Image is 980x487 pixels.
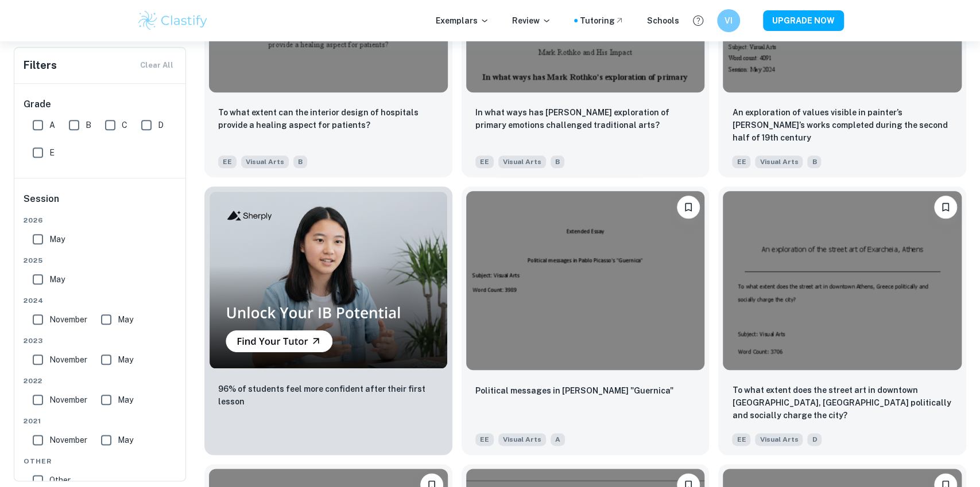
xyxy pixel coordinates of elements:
span: May [118,434,133,446]
button: Bookmark [677,196,700,219]
span: 2026 [24,215,177,225]
span: E [49,146,55,159]
span: May [118,394,133,406]
span: May [49,273,65,286]
h6: Filters [24,57,57,73]
button: Help and Feedback [688,11,708,30]
button: Bookmark [934,196,957,219]
p: An exploration of values visible in painter’s Yi Hyeong-nok’s works completed during the second h... [732,106,952,144]
h6: Grade [24,98,177,111]
p: Political messages in Pablo Picasso's "Guernica" [475,384,673,397]
span: Visual Arts [498,155,546,168]
span: EE [732,155,750,168]
a: BookmarkTo what extent does the street art in downtown Athens, Greece politically and socially ch... [718,186,966,455]
p: To what extent does the street art in downtown Athens, Greece politically and socially charge the... [732,384,952,422]
span: November [49,353,87,366]
a: Tutoring [580,14,624,27]
span: November [49,313,87,326]
button: VI [717,9,740,32]
img: Clastify logo [137,9,210,32]
span: A [551,433,565,446]
span: B [807,155,821,168]
span: EE [475,433,494,446]
h6: VI [722,14,735,27]
span: C [122,119,127,131]
span: D [158,119,164,131]
button: UPGRADE NOW [763,10,844,31]
a: BookmarkPolitical messages in Pablo Picasso's "Guernica"EEVisual ArtsA [462,186,710,455]
p: Exemplars [436,14,489,27]
span: 2024 [24,295,177,306]
span: Visual Arts [498,433,546,446]
span: B [86,119,91,131]
span: 2025 [24,255,177,266]
img: Visual Arts EE example thumbnail: To what extent does the street art in do [723,191,962,370]
span: B [551,155,564,168]
span: D [807,433,822,446]
span: EE [732,433,750,446]
span: Other [24,456,177,466]
span: May [49,233,65,246]
img: Visual Arts EE example thumbnail: Political messages in Pablo Picasso's "G [466,191,705,370]
span: EE [475,155,494,168]
img: Thumbnail [209,191,448,368]
span: Other [49,474,71,486]
span: A [49,119,55,131]
span: 2022 [24,376,177,386]
a: Schools [647,14,679,27]
span: EE [218,155,237,168]
h6: Session [24,192,177,215]
a: Thumbnail96% of students feel more confident after their first lesson [204,186,452,455]
span: May [118,353,133,366]
span: 2021 [24,416,177,426]
p: In what ways has Mark Rothko's exploration of primary emotions challenged traditional arts? [475,106,696,131]
p: Review [512,14,551,27]
span: Visual Arts [755,433,803,446]
p: To what extent can the interior design of hospitals provide a healing aspect for patients? [218,106,439,131]
span: 2023 [24,336,177,346]
span: May [118,313,133,326]
p: 96% of students feel more confident after their first lesson [218,383,439,408]
span: Visual Arts [755,155,803,168]
span: November [49,394,87,406]
span: Visual Arts [241,155,289,168]
span: November [49,434,87,446]
span: B [293,155,307,168]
